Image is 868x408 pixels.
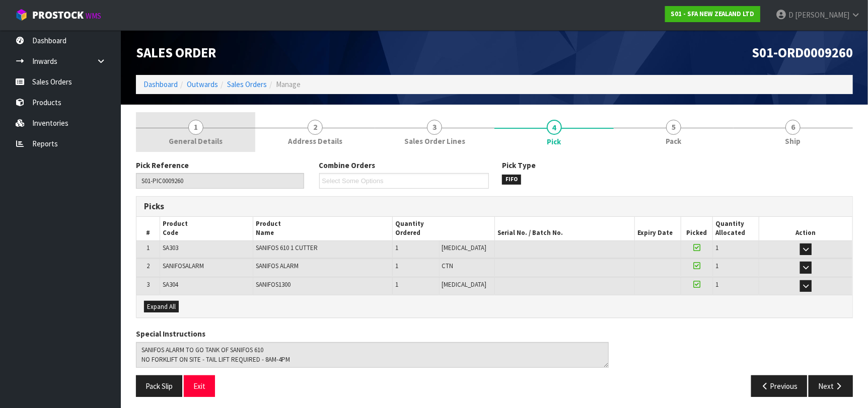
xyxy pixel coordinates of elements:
label: Pick Type [502,160,536,171]
span: 1 [147,243,150,252]
strong: S01 - SFA NEW ZEALAND LTD [671,10,755,18]
span: 6 [785,120,801,135]
span: [MEDICAL_DATA] [442,280,487,289]
span: 3 [147,280,150,289]
span: SANIFOS ALARM [256,262,299,270]
button: Next [809,375,853,397]
button: Pack Slip [136,375,182,397]
span: 1 [715,262,718,270]
a: Outwards [187,79,218,89]
span: 5 [666,120,681,135]
span: CTN [442,262,454,270]
span: FIFO [502,175,521,185]
button: Exit [184,375,215,397]
span: Pack [666,136,681,146]
span: 1 [395,280,398,289]
img: cube-alt.png [15,9,28,21]
span: Expand All [147,302,176,311]
span: SANIFOS1300 [256,280,291,289]
span: 3 [427,120,442,135]
button: Expand All [144,301,179,313]
span: [PERSON_NAME] [795,10,849,20]
span: 2 [147,262,150,270]
span: S01-ORD0009260 [752,44,853,61]
label: Special Instructions [136,329,205,339]
span: 1 [188,120,203,135]
span: Pick [547,136,561,147]
span: 2 [308,120,323,135]
th: # [136,217,160,240]
span: SANIFOSALARM [163,262,204,270]
span: Ship [785,136,801,146]
span: Address Details [288,136,342,146]
span: Picked [687,228,707,237]
span: [MEDICAL_DATA] [442,243,487,252]
span: SANIFOS 610 1 CUTTER [256,243,318,252]
h3: Picks [144,202,487,211]
span: D [788,10,793,20]
label: Combine Orders [319,160,376,171]
a: Sales Orders [227,79,267,89]
th: Product Code [160,217,253,240]
span: 1 [715,243,718,252]
span: ProStock [32,9,84,22]
small: WMS [86,11,101,21]
span: Pick [136,152,853,404]
span: Sales Order Lines [404,136,465,146]
th: Quantity Ordered [393,217,495,240]
span: Sales Order [136,44,216,61]
span: 1 [715,280,718,289]
span: Manage [276,79,301,89]
span: 4 [547,120,562,135]
th: Expiry Date [634,217,681,240]
span: SA303 [163,243,178,252]
span: 1 [395,262,398,270]
th: Product Name [253,217,392,240]
span: SA304 [163,280,178,289]
span: General Details [169,136,223,146]
th: Action [759,217,852,240]
th: Serial No. / Batch No. [495,217,634,240]
a: Dashboard [143,79,178,89]
span: 1 [395,243,398,252]
th: Quantity Allocated [712,217,759,240]
button: Previous [751,375,808,397]
label: Pick Reference [136,160,189,171]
